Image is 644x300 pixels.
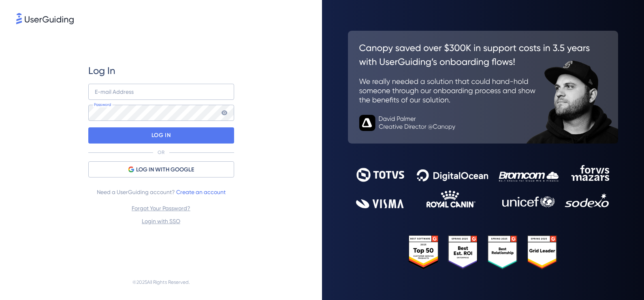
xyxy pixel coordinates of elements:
[176,189,226,195] a: Create an account
[88,64,115,77] span: Log In
[132,277,190,287] span: © 2025 All Rights Reserved.
[151,129,171,142] p: LOG IN
[88,84,234,100] input: example@company.com
[16,13,74,24] img: 8faab4ba6bc7696a72372aa768b0286c.svg
[142,218,180,224] a: Login with SSO
[356,165,610,208] img: 9302ce2ac39453076f5bc0f2f2ca889b.svg
[348,31,618,144] img: 26c0aa7c25a843aed4baddd2b5e0fa68.svg
[409,235,557,269] img: 25303e33045975176eb484905ab012ff.svg
[132,205,190,211] a: Forgot Your Password?
[158,149,164,156] p: OR
[136,165,194,175] span: LOG IN WITH GOOGLE
[97,187,226,197] span: Need a UserGuiding account?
